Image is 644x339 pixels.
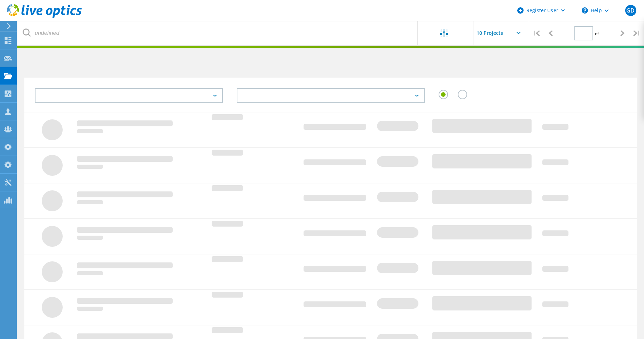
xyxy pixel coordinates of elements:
span: of [595,31,599,37]
svg: \n [582,7,588,14]
div: | [630,21,644,46]
span: GD [626,8,635,13]
a: Live Optics Dashboard [7,15,82,19]
div: | [529,21,543,46]
input: undefined [17,21,418,45]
